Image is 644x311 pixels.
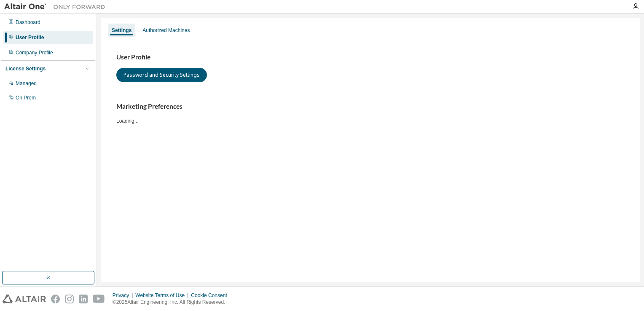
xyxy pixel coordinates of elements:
[135,292,191,299] div: Website Terms of Use
[112,27,131,34] div: Settings
[16,49,53,56] div: Company Profile
[116,102,625,124] div: Loading...
[191,292,232,299] div: Cookie Consent
[116,102,625,111] h3: Marketing Preferences
[3,295,46,303] img: altair_logo.svg
[116,53,625,62] h3: User Profile
[113,292,135,299] div: Privacy
[51,295,60,303] img: facebook.svg
[16,19,40,26] div: Dashboard
[16,80,37,87] div: Managed
[4,3,110,11] img: Altair One
[16,94,36,101] div: On Prem
[5,65,46,72] div: License Settings
[93,295,105,303] img: youtube.svg
[116,68,207,82] button: Password and Security Settings
[79,295,88,303] img: linkedin.svg
[65,295,74,303] img: instagram.svg
[113,299,232,306] p: © 2025 Altair Engineering, Inc. All Rights Reserved.
[16,34,44,41] div: User Profile
[142,27,190,34] div: Authorized Machines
